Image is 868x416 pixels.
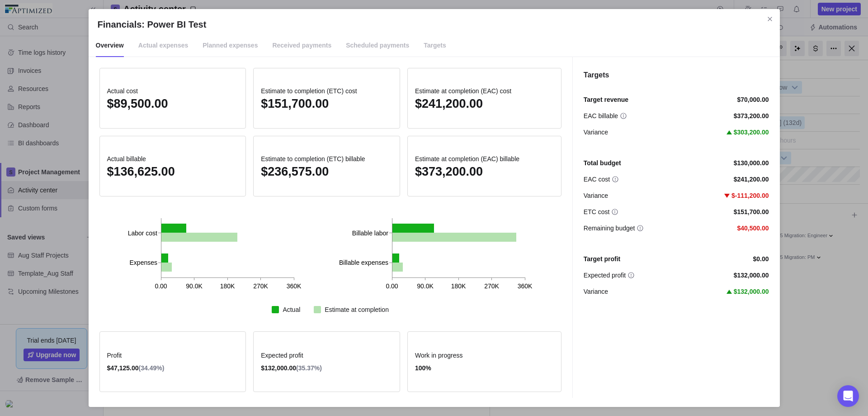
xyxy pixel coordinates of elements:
span: Planned expenses [203,34,258,57]
span: $89,500.00 [107,97,168,110]
span: $136,625.00 [107,165,175,178]
span: Profit [107,351,239,360]
span: (34.49%) [139,364,165,372]
span: $151,700.00 [734,207,769,216]
span: Target profit [584,254,620,263]
span: Actual billable [107,154,239,163]
div: Financials: Power BI Test [89,9,780,407]
span: Estimate to completion (ETC) billable [261,154,392,163]
span: $70,000.00 [737,95,769,104]
span: $40,500.00 [737,224,769,233]
svg: info-description [627,272,635,279]
svg: info-description [612,176,619,183]
div: Estimate at completion [325,305,389,314]
text: 90.0K [186,282,203,290]
span: Expected profit [584,271,626,280]
span: $47,125.00 [107,364,139,372]
span: Variance [584,191,608,200]
span: $241,200.00 [415,97,483,110]
span: (35.37%) [296,364,322,372]
span: $132,000.00 [734,271,769,280]
text: 360K [517,282,532,290]
tspan: Labor cost [127,230,157,237]
tspan: Billable labor [352,230,388,237]
text: 180K [220,282,235,290]
span: Remaining budget [584,224,635,233]
span: Scheduled payments [346,34,409,57]
h4: Targets [584,70,769,81]
span: $373,200.00 [415,165,483,178]
span: EAC billable [584,111,618,120]
div: Open Intercom Messenger [837,385,859,407]
span: $241,200.00 [734,175,769,184]
span: Estimate at completion (EAC) cost [415,86,554,96]
span: $303,200.00 [734,128,769,137]
span: Actual cost [107,86,239,96]
text: 90.0K [417,282,434,290]
span: Total budget [584,158,621,167]
span: Estimate at completion (EAC) billable [415,154,554,163]
text: 0.00 [386,282,398,290]
span: $373,200.00 [734,111,769,120]
span: $-111,200.00 [731,191,769,200]
text: 270K [253,282,268,290]
svg: info-description [637,225,644,232]
text: 360K [286,282,301,290]
span: Work in progress [415,351,554,360]
tspan: Expenses [129,259,157,266]
text: 180K [451,282,466,290]
h2: Financials: Power BI Test [98,18,771,31]
span: ETC cost [584,207,610,216]
span: EAC cost [584,175,610,184]
span: Variance [584,287,608,296]
span: Expected profit [261,351,392,360]
div: Actual [283,305,300,314]
span: 100% [415,364,431,372]
span: $132,000.00 [261,364,296,372]
span: Actual expenses [138,34,189,57]
span: Estimate to completion (ETC) cost [261,86,392,96]
text: 0.00 [155,282,167,290]
span: Variance [584,128,608,137]
span: Close [764,13,776,25]
svg: info-description [620,112,627,120]
span: Overview [96,34,124,57]
span: $236,575.00 [261,165,329,178]
span: Received payments [272,34,331,57]
span: Target revenue [584,95,628,104]
span: $130,000.00 [734,158,769,167]
svg: info-description [611,208,618,215]
span: $0.00 [753,254,769,263]
span: Targets [424,34,446,57]
span: $151,700.00 [261,97,329,110]
span: $132,000.00 [734,287,769,296]
text: 270K [484,282,499,290]
tspan: Billable expenses [339,259,388,266]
